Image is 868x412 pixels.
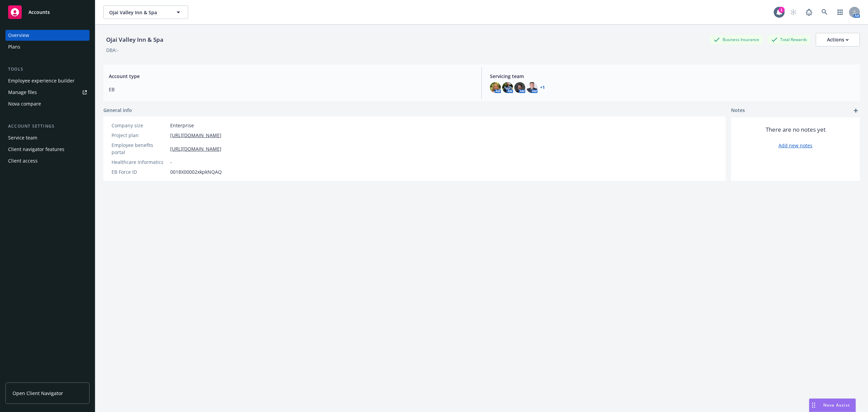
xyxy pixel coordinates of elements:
div: DBA: - [106,46,119,54]
span: There are no notes yet [766,126,826,134]
div: Actions [827,33,849,46]
a: Service team [5,132,90,143]
img: photo [490,82,501,93]
span: Notes [731,107,745,115]
span: Account type [109,73,473,80]
span: Servicing team [490,73,854,80]
div: Total Rewards [768,35,810,44]
a: Nova compare [5,98,90,109]
div: Plans [8,41,20,52]
div: Project plan [112,132,167,139]
button: Nova Assist [809,398,856,412]
div: Tools [5,66,90,73]
img: photo [527,82,537,93]
a: +1 [540,86,545,90]
div: EB Force ID [112,168,167,175]
div: Business Insurance [710,35,763,44]
div: Manage files [8,87,37,98]
a: Client access [5,155,90,166]
a: Start snowing [787,5,800,19]
span: Ojai Valley Inn & Spa [109,9,168,16]
a: add [852,107,860,115]
a: Accounts [5,3,90,22]
span: EB [109,86,473,93]
div: Service team [8,132,37,143]
a: Search [818,5,831,19]
img: photo [514,82,525,93]
span: Nova Assist [823,402,850,408]
div: Ojai Valley Inn & Spa [103,35,166,44]
a: [URL][DOMAIN_NAME] [170,145,221,152]
div: 1 [778,7,785,13]
a: Add new notes [778,142,812,149]
div: Drag to move [809,399,818,412]
button: Ojai Valley Inn & Spa [103,5,188,19]
div: Overview [8,30,29,41]
div: Client access [8,155,38,166]
div: Client navigator features [8,144,64,155]
span: Open Client Navigator [13,390,63,397]
a: Client navigator features [5,144,90,155]
a: Employee experience builder [5,75,90,86]
div: Company size [112,122,167,129]
span: General info [103,107,132,114]
a: Plans [5,41,90,52]
span: Enterprise [170,122,194,129]
div: Nova compare [8,98,41,109]
button: Actions [816,33,860,46]
a: Overview [5,30,90,41]
a: Manage files [5,87,90,98]
span: - [170,158,172,166]
div: Account settings [5,123,90,130]
div: Healthcare Informatics [112,158,167,166]
a: Switch app [833,5,847,19]
a: [URL][DOMAIN_NAME] [170,132,221,139]
div: Employee experience builder [8,75,75,86]
img: photo [502,82,513,93]
span: 0018X00002xkpkNQAQ [170,168,222,175]
a: Report a Bug [802,5,816,19]
span: Accounts [28,10,50,15]
div: Employee benefits portal [112,142,167,156]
